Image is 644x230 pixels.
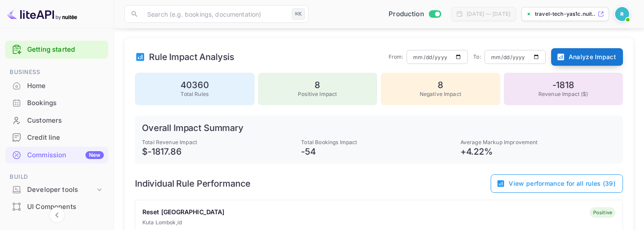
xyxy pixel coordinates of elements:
[142,146,297,157] h6: $ -1817.86
[292,8,305,20] div: ⌘K
[27,185,95,195] div: Developer tools
[388,80,493,90] h6: 8
[5,129,108,146] div: Credit line
[5,198,108,216] div: UI Components
[5,95,108,111] a: Bookings
[27,116,104,126] div: Customers
[142,80,248,90] h6: 40360
[5,78,108,95] div: Home
[142,138,297,146] p: Total Revenue Impact
[5,198,108,215] a: UI Components
[5,172,108,182] span: Build
[142,5,288,23] input: Search (e.g. bookings, documentation)
[491,174,623,193] button: View performance for all rules (39)
[301,146,456,157] h6: -54
[5,112,108,128] a: Customers
[388,90,493,98] p: Negative Impact
[5,112,108,129] div: Customers
[5,41,108,59] div: Getting started
[27,133,104,143] div: Credit line
[27,81,104,91] div: Home
[460,146,616,157] h6: + 4.22 %
[5,182,108,198] div: Developer tools
[535,10,596,18] p: travel-tech-yas1c.nuit...
[27,98,104,108] div: Bookings
[5,78,108,94] a: Home
[49,207,65,223] button: Collapse navigation
[85,151,104,159] div: New
[467,10,510,18] div: [DATE] — [DATE]
[473,53,481,61] p: To:
[142,207,224,217] h6: Reset [GEOGRAPHIC_DATA]
[5,95,108,112] div: Bookings
[5,67,108,77] span: Business
[385,9,444,19] div: Switch to Sandbox mode
[615,7,629,21] img: Revolut
[142,90,248,98] p: Total Rules
[27,202,104,212] div: UI Components
[511,90,616,98] p: Revenue Impact ($)
[265,90,371,98] p: Positive Impact
[511,80,616,90] h6: -1818
[5,147,108,163] a: CommissionNew
[5,129,108,145] a: Credit line
[7,7,77,21] img: LiteAPI logo
[142,219,224,226] p: Kuta Lombok , id
[460,138,616,146] p: Average Markup Improvement
[142,123,616,133] h6: Overall Impact Summary
[135,178,251,189] h6: Individual Rule Performance
[149,52,234,62] h6: Rule Impact Analysis
[389,53,403,61] p: From:
[301,138,456,146] p: Total Bookings Impact
[27,150,104,160] div: Commission
[389,9,424,19] span: Production
[551,48,623,66] button: Analyze Impact
[5,147,108,164] div: CommissionNew
[265,80,371,90] h6: 8
[27,45,104,55] a: Getting started
[590,209,616,216] span: positive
